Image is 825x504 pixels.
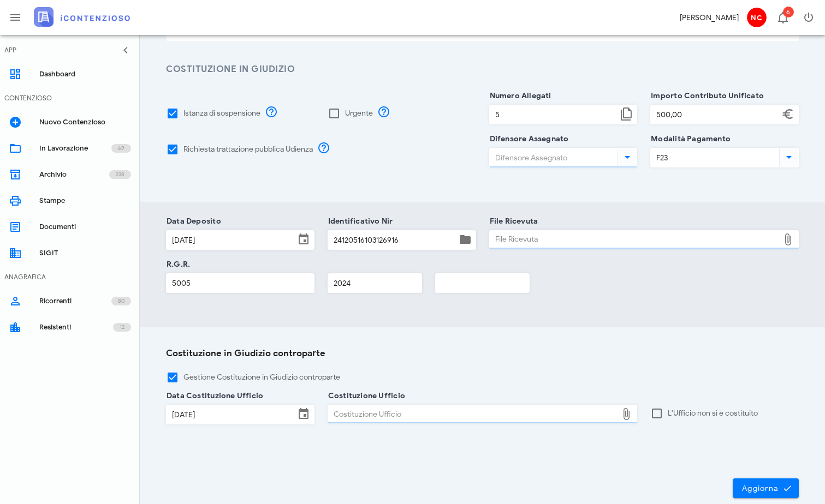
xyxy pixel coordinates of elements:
span: 69 [118,143,124,154]
span: 80 [118,296,124,307]
input: Difensore Assegnato [490,148,616,167]
label: File Ricevuta [486,216,538,227]
span: Aggiorna [741,483,790,493]
h3: Costituzione in Giudizio controparte [166,347,799,361]
span: 238 [116,169,124,180]
div: Stampe [39,196,131,205]
img: logo-text-2x.png [34,7,130,27]
button: Distintivo [769,4,796,31]
label: Identificativo Nir [325,216,393,227]
div: Documenti [39,223,131,231]
label: Modalità Pagamento [648,134,731,145]
div: File Ricevuta [490,231,780,248]
h3: Costituzione in Giudizio [166,63,799,76]
label: Data Costituzione Ufficio [163,391,263,401]
input: Importo Contributo Unificato [651,105,779,124]
input: Identificativo Nir [328,231,456,249]
label: Difensore Assegnato [486,134,569,145]
label: Numero Allegati [486,91,551,101]
button: NC [743,4,769,31]
label: Istanza di sospensione [183,108,260,119]
label: Data Deposito [163,216,221,227]
label: Richiesta trattazione pubblica Udienza [183,144,313,155]
div: Costituzione Ufficio [328,405,618,423]
div: ANAGRAFICA [4,272,46,282]
div: Dashboard [39,70,131,79]
label: L'Ufficio non si è costituito [668,408,799,419]
input: Numero Allegati [490,105,618,124]
div: In Lavorazione [39,144,111,153]
label: Gestione Costituzione in Giudizio controparte [183,372,799,383]
label: Importo Contributo Unificato [648,91,764,101]
div: Archivio [39,170,109,179]
div: [PERSON_NAME] [680,12,739,23]
div: SIGIT [39,249,131,257]
div: Resistenti [39,323,113,332]
button: Aggiorna [733,478,799,498]
div: CONTENZIOSO [4,93,52,103]
span: Distintivo [783,7,794,17]
span: NC [747,8,767,27]
div: Nuovo Contenzioso [39,118,131,127]
input: R.G.R. [167,274,314,292]
span: 12 [120,322,124,333]
label: Urgente [345,108,373,119]
label: R.G.R. [163,259,190,270]
label: Costituzione Ufficio [325,391,405,401]
div: Ricorrenti [39,297,111,305]
input: Modalità Pagamento [651,148,777,167]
